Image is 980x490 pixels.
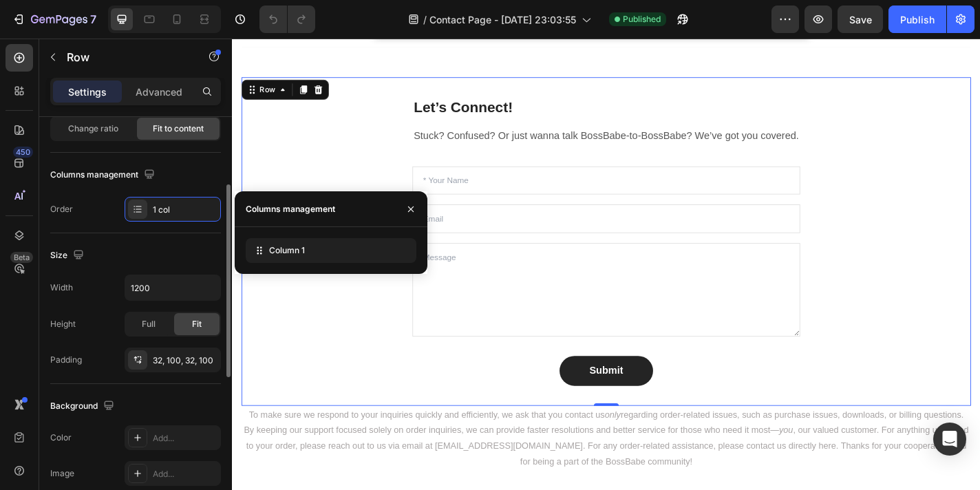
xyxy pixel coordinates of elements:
[50,397,117,416] div: Background
[136,85,182,99] p: Advanced
[50,432,72,444] div: Color
[50,166,158,184] div: Columns management
[849,14,872,25] span: Save
[68,122,118,135] span: Change ratio
[888,6,946,33] button: Publish
[142,318,156,330] span: Full
[423,12,427,27] span: /
[900,12,935,27] div: Publish
[125,275,220,300] input: Auto
[50,203,73,215] div: Order
[12,407,814,476] p: To make sure we respond to your inquiries quickly and efficiently, we ask that you contact us reg...
[232,39,980,490] iframe: Design area
[361,350,465,383] button: Submit
[28,50,50,63] div: Row
[153,432,217,445] div: Add...
[50,281,73,294] div: Width
[68,85,107,99] p: Settings
[269,244,305,257] span: Column 1
[192,318,202,330] span: Fit
[50,467,74,480] div: Image
[153,468,217,480] div: Add...
[50,354,82,366] div: Padding
[153,122,204,135] span: Fit to content
[67,49,184,65] p: Row
[153,204,217,216] div: 1 col
[13,147,33,158] div: 450
[411,409,429,420] i: only
[604,427,619,438] i: you
[153,354,217,367] div: 32, 100, 32, 100
[259,6,315,33] div: Undo/Redo
[838,6,883,33] button: Save
[10,252,33,263] div: Beta
[246,203,335,215] div: Columns management
[933,423,966,456] div: Open Intercom Messenger
[50,246,87,265] div: Size
[90,11,96,28] p: 7
[394,359,432,375] div: Submit
[623,13,661,25] span: Published
[50,318,76,330] div: Height
[6,6,103,33] button: 7
[429,12,576,27] span: Contact Page - [DATE] 23:03:55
